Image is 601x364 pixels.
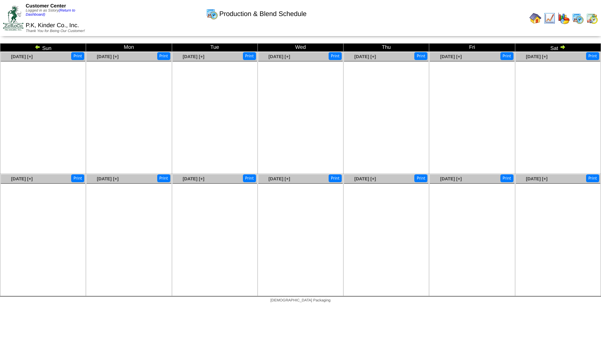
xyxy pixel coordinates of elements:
[558,12,570,24] img: graph.gif
[271,298,330,303] span: [DEMOGRAPHIC_DATA] Packaging
[26,29,85,33] span: Thank You for Being Our Customer!
[500,52,513,60] button: Print
[219,10,307,18] span: Production & Blend Schedule
[26,9,75,17] span: Logged in as Sstory
[0,44,86,52] td: Sun
[429,44,515,52] td: Fri
[11,54,33,59] a: [DATE] [+]
[183,54,204,59] a: [DATE] [+]
[157,52,170,60] button: Print
[86,44,172,52] td: Mon
[354,176,376,181] a: [DATE] [+]
[3,6,23,31] img: ZoRoCo_Logo(Green%26Foil)%20jpg.webp
[243,52,256,60] button: Print
[257,44,343,52] td: Wed
[71,52,84,60] button: Print
[35,44,41,50] img: arrowleft.gif
[157,174,170,182] button: Print
[26,3,66,9] span: Customer Center
[243,174,256,182] button: Print
[544,12,556,24] img: line_graph.gif
[172,44,257,52] td: Tue
[269,54,290,59] a: [DATE] [+]
[560,44,566,50] img: arrowright.gif
[26,22,79,29] span: P.K, Kinder Co., Inc.
[354,54,376,59] a: [DATE] [+]
[11,176,33,181] a: [DATE] [+]
[440,176,462,181] a: [DATE] [+]
[529,12,541,24] img: home.gif
[97,176,118,181] a: [DATE] [+]
[414,174,427,182] button: Print
[183,176,204,181] a: [DATE] [+]
[440,54,462,59] a: [DATE] [+]
[572,12,584,24] img: calendarprod.gif
[586,12,598,24] img: calendarinout.gif
[515,44,601,52] td: Sat
[526,176,547,181] a: [DATE] [+]
[329,52,342,60] button: Print
[329,174,342,182] button: Print
[586,52,599,60] button: Print
[97,54,118,59] a: [DATE] [+]
[71,174,84,182] button: Print
[500,174,513,182] button: Print
[26,9,75,17] a: (Return to Dashboard)
[414,52,427,60] button: Print
[586,174,599,182] button: Print
[526,54,547,59] a: [DATE] [+]
[206,8,218,20] img: calendarprod.gif
[269,176,290,181] a: [DATE] [+]
[344,44,429,52] td: Thu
